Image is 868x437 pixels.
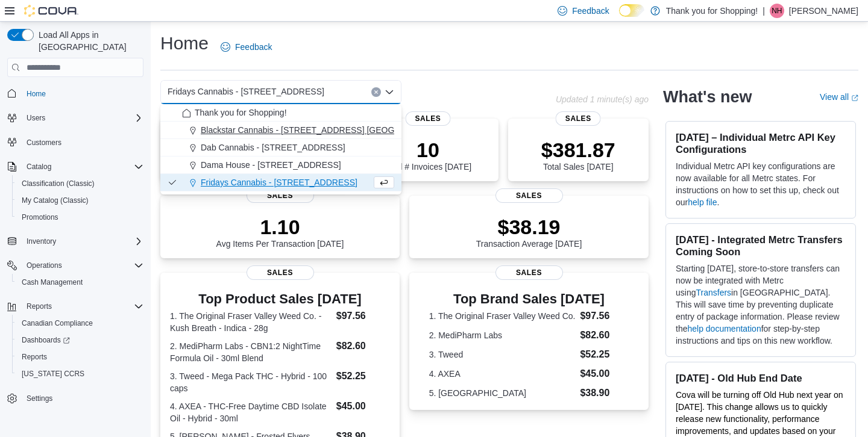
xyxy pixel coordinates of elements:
[580,328,629,342] dd: $82.60
[763,4,765,18] p: |
[22,299,57,314] button: Reports
[336,309,390,323] dd: $97.56
[22,234,143,249] span: Inventory
[770,4,784,18] div: Nadia Housen
[580,367,629,381] dd: $45.00
[170,370,332,394] dt: 3. Tweed - Mega Pack THC - Hybrid - 100 caps
[12,175,148,192] button: Classification (Classic)
[201,159,341,171] span: Dama House - [STREET_ADDRESS]
[12,349,148,365] button: Reports
[429,349,576,361] dt: 3. Tweed
[666,4,758,18] p: Thank you for Shopping!
[22,87,51,101] a: Home
[201,176,357,188] span: Fridays Cannabis - [STREET_ADDRESS]
[201,124,454,136] span: Blackstar Cannabis - [STREET_ADDRESS] [GEOGRAPHIC_DATA]
[12,274,148,291] button: Cash Management
[17,193,93,208] a: My Catalog (Classic)
[495,265,563,280] span: Sales
[336,369,390,383] dd: $52.25
[22,196,89,205] span: My Catalog (Classic)
[27,394,52,403] span: Settings
[2,233,148,250] button: Inventory
[216,215,344,249] div: Avg Items Per Transaction [DATE]
[17,176,99,191] a: Classification (Classic)
[195,107,287,119] span: Thank you for Shopping!
[676,372,846,384] h3: [DATE] - Old Hub End Date
[22,111,50,125] button: Users
[336,339,390,353] dd: $82.60
[2,134,148,151] button: Customers
[385,87,394,97] button: Close list of options
[696,288,731,297] a: Transfers
[27,138,61,147] span: Customers
[24,5,78,17] img: Cova
[619,17,620,17] span: Dark Mode
[385,138,471,162] p: 10
[160,122,401,139] button: Blackstar Cannabis - [STREET_ADDRESS] [GEOGRAPHIC_DATA]
[429,329,576,341] dt: 2. MediPharm Labs
[17,333,75,347] a: Dashboards
[619,4,644,17] input: Dark Mode
[687,324,761,333] a: help documentation
[22,335,70,345] span: Dashboards
[429,292,629,306] h3: Top Brand Sales [DATE]
[216,215,344,239] p: 1.10
[851,95,858,102] svg: External link
[663,87,752,107] h2: What's new
[2,158,148,175] button: Catalog
[201,141,345,153] span: Dab Cannabis - [STREET_ADDRESS]
[2,389,148,407] button: Settings
[160,104,401,122] button: Thank you for Shopping!
[2,110,148,126] button: Users
[17,176,143,191] span: Classification (Classic)
[27,302,52,311] span: Reports
[541,138,615,162] p: $381.87
[429,368,576,380] dt: 4. AXEA
[22,369,84,379] span: [US_STATE] CCRS
[12,365,148,382] button: [US_STATE] CCRS
[429,387,576,399] dt: 5. [GEOGRAPHIC_DATA]
[385,138,471,172] div: Total # Invoices [DATE]
[235,41,272,53] span: Feedback
[371,87,381,97] button: Clear input
[580,309,629,323] dd: $97.56
[572,5,609,17] span: Feedback
[2,84,148,102] button: Home
[22,179,95,188] span: Classification (Classic)
[556,111,601,126] span: Sales
[160,31,209,55] h1: Home
[22,135,66,150] a: Customers
[34,29,143,53] span: Load All Apps in [GEOGRAPHIC_DATA]
[2,298,148,315] button: Reports
[17,350,52,364] a: Reports
[17,367,89,381] a: [US_STATE] CCRS
[22,135,143,150] span: Customers
[17,210,143,225] span: Promotions
[541,138,615,172] div: Total Sales [DATE]
[17,333,143,347] span: Dashboards
[676,131,846,155] h3: [DATE] – Individual Metrc API Key Configurations
[27,237,56,246] span: Inventory
[22,258,143,273] span: Operations
[476,215,582,249] div: Transaction Average [DATE]
[336,399,390,414] dd: $45.00
[688,197,717,207] a: help file
[556,95,649,104] p: Updated 1 minute(s) ago
[22,234,61,249] button: Inventory
[17,316,98,330] a: Canadian Compliance
[170,400,332,424] dt: 4. AXEA - THC-Free Daytime CBD Isolate Oil - Hybrid - 30ml
[17,316,143,330] span: Canadian Compliance
[160,157,401,174] button: Dama House - [STREET_ADDRESS]
[22,352,47,362] span: Reports
[22,391,57,406] a: Settings
[476,215,582,239] p: $38.19
[216,35,277,59] a: Feedback
[22,258,67,273] button: Operations
[22,160,143,174] span: Catalog
[17,210,63,225] a: Promotions
[17,367,143,381] span: Washington CCRS
[247,188,314,203] span: Sales
[22,277,83,287] span: Cash Management
[27,113,45,123] span: Users
[22,299,143,314] span: Reports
